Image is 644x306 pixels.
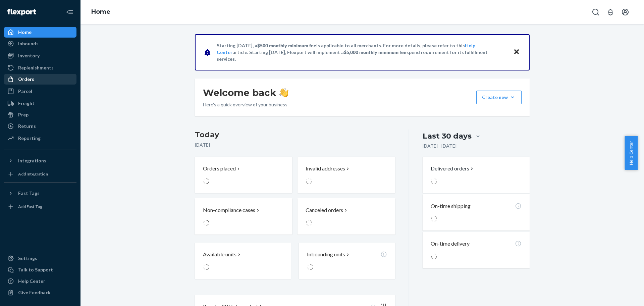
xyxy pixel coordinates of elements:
[18,135,41,142] div: Reporting
[4,50,76,61] a: Inventory
[298,198,395,235] button: Canceled orders
[4,253,76,264] a: Settings
[18,157,46,164] div: Integrations
[195,198,292,235] button: Non-compliance cases
[203,101,288,108] p: Here’s a quick overview of your business
[344,49,407,55] span: $5,000 monthly minimum fee
[18,64,54,71] div: Replenishments
[423,143,457,149] p: [DATE] - [DATE]
[195,142,395,148] p: [DATE]
[18,111,29,118] div: Prep
[299,243,395,279] button: Inbounding units
[18,190,40,197] div: Fast Tags
[4,27,76,38] a: Home
[4,276,76,287] a: Help Center
[4,98,76,109] a: Freight
[195,130,395,140] h3: Today
[195,157,292,193] button: Orders placed
[18,278,45,285] div: Help Center
[18,88,32,95] div: Parcel
[4,169,76,180] a: Add Integration
[18,100,35,107] div: Freight
[18,40,39,47] div: Inbounds
[4,188,76,199] button: Fast Tags
[589,5,602,19] button: Open Search Box
[91,8,110,15] a: Home
[203,165,236,172] p: Orders placed
[18,266,53,273] div: Talk to Support
[4,155,76,166] button: Integrations
[18,289,51,296] div: Give Feedback
[4,38,76,49] a: Inbounds
[18,204,42,209] div: Add Fast Tag
[18,171,48,177] div: Add Integration
[195,243,291,279] button: Available units
[18,52,40,59] div: Inventory
[298,157,395,193] button: Invalid addresses
[18,255,37,262] div: Settings
[619,5,632,19] button: Open account menu
[203,87,288,99] h1: Welcome back
[18,76,34,83] div: Orders
[4,264,76,275] button: Talk to Support
[279,88,288,97] img: hand-wave emoji
[423,131,472,141] div: Last 30 days
[476,91,522,104] button: Create new
[4,86,76,97] a: Parcel
[4,287,76,298] button: Give Feedback
[4,133,76,144] a: Reporting
[306,206,343,214] p: Canceled orders
[18,123,36,130] div: Returns
[306,165,345,172] p: Invalid addresses
[307,251,345,258] p: Inbounding units
[203,251,236,258] p: Available units
[431,165,475,172] button: Delivered orders
[257,43,316,48] span: $500 monthly minimum fee
[18,29,32,36] div: Home
[625,136,638,170] button: Help Center
[604,5,617,19] button: Open notifications
[7,9,36,15] img: Flexport logo
[431,240,470,248] p: On-time delivery
[4,74,76,85] a: Orders
[203,206,255,214] p: Non-compliance cases
[4,109,76,120] a: Prep
[4,121,76,132] a: Returns
[63,5,76,19] button: Close Navigation
[4,201,76,212] a: Add Fast Tag
[86,2,116,22] ol: breadcrumbs
[217,42,507,62] p: Starting [DATE], a is applicable to all merchants. For more details, please refer to this article...
[431,202,471,210] p: On-time shipping
[4,62,76,73] a: Replenishments
[512,47,521,57] button: Close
